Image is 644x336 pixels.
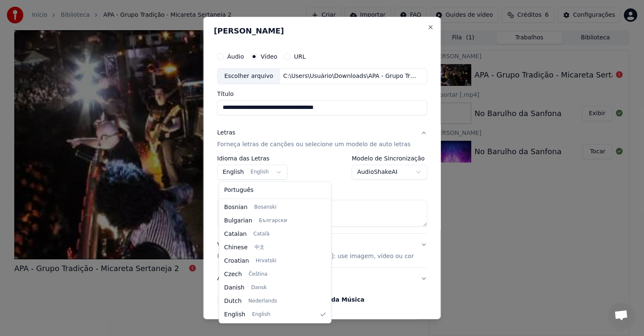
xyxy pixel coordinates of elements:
span: Croatian [224,257,249,265]
span: Bulgarian [224,217,252,225]
span: Dansk [251,284,267,291]
span: Danish [224,284,244,292]
span: Čeština [249,271,267,278]
span: English [252,311,270,318]
span: Português [224,186,254,194]
span: Chinese [224,243,248,252]
span: Български [259,217,287,224]
span: Nederlands [248,298,277,305]
span: English [224,310,246,319]
span: Català [253,231,269,238]
span: Bosanski [254,204,276,211]
span: 中文 [254,244,265,251]
span: Czech [224,270,242,279]
span: Dutch [224,297,242,305]
span: Bosnian [224,203,248,212]
span: Catalan [224,230,247,238]
span: Hrvatski [256,258,277,264]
